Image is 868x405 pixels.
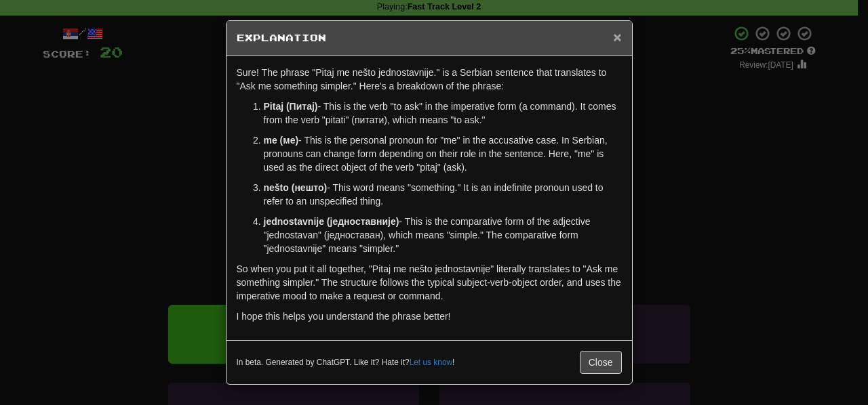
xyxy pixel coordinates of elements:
[264,100,622,127] p: - This is the verb "to ask" in the imperative form (a command). It comes from the verb "pitati" (...
[580,351,622,374] button: Close
[237,262,622,303] p: So when you put it all together, "Pitaj me nešto jednostavnije" literally translates to "Ask me s...
[264,135,299,146] strong: me (ме)
[264,215,622,255] p: - This is the comparative form of the adjective "jednostavan" (једноставан), which means "simple....
[237,31,622,45] h5: Explanation
[410,358,452,367] a: Let us know
[237,66,622,93] p: Sure! The phrase "Pitaj me nešto jednostavnije." is a Serbian sentence that translates to "Ask me...
[237,357,455,368] small: In beta. Generated by ChatGPT. Like it? Hate it? !
[237,310,622,323] p: I hope this helps you understand the phrase better!
[264,181,622,208] p: - This word means "something." It is an indefinite pronoun used to refer to an unspecified thing.
[264,101,318,112] strong: Pitaj (Питај)
[613,29,621,45] span: ×
[264,216,399,227] strong: jednostavnije (једноставније)
[264,133,622,174] p: - This is the personal pronoun for "me" in the accusative case. In Serbian, pronouns can change f...
[264,182,328,193] strong: nešto (нешто)
[613,30,621,44] button: Close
